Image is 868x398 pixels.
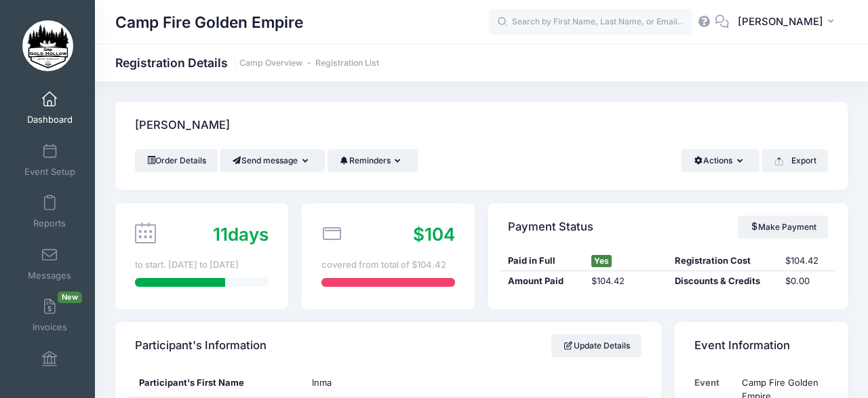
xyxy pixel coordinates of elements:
div: Amount Paid [501,275,585,288]
a: InvoicesNew [18,292,82,339]
a: Camp Overview [239,58,302,68]
div: Registration Cost [668,254,779,268]
span: Dashboard [27,115,73,126]
button: Send message [220,149,325,172]
button: Actions [682,149,759,172]
a: Messages [18,240,82,287]
span: 11 [213,224,228,245]
h4: Participant's Information [135,327,267,365]
span: Inma [312,377,332,388]
span: New [58,292,82,303]
button: Export [762,149,828,172]
div: $0.00 [779,275,835,288]
div: Discounts & Credits [668,275,779,288]
a: Dashboard [18,84,82,132]
h1: Registration Details [115,56,379,70]
span: Event Setup [24,166,75,178]
h4: Event Information [694,327,790,365]
div: days [213,221,269,247]
a: Update Details [551,334,642,357]
span: Invoices [33,322,67,334]
a: Financials [18,344,82,391]
div: $104.42 [585,275,668,288]
span: $104 [413,224,455,245]
button: Reminders [328,149,418,172]
button: [PERSON_NAME] [729,7,848,38]
a: Order Details [135,149,218,172]
div: to start. [DATE] to [DATE] [135,258,269,272]
h1: Camp Fire Golden Empire [115,7,303,38]
span: Messages [28,270,71,281]
div: Participant's First Name [129,370,302,397]
span: Yes [591,255,612,267]
span: Reports [33,218,66,230]
div: Paid in Full [501,254,585,268]
h4: [PERSON_NAME] [135,106,230,145]
div: $104.42 [779,254,835,268]
input: Search by First Name, Last Name, or Email... [489,9,692,36]
a: Reports [18,188,82,235]
a: Event Setup [18,136,82,184]
div: covered from total of $104.42 [321,258,455,272]
span: [PERSON_NAME] [738,14,823,29]
h4: Payment Status [508,207,593,246]
img: Camp Fire Golden Empire [22,20,73,71]
a: Registration List [315,58,379,68]
a: Make Payment [738,216,828,239]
